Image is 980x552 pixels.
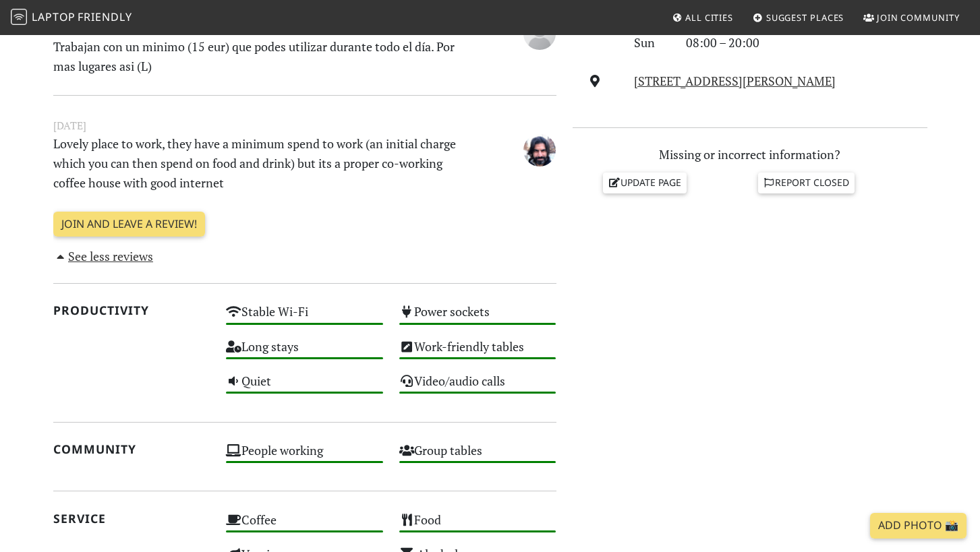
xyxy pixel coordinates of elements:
[634,73,836,89] a: [STREET_ADDRESS][PERSON_NAME]
[218,439,391,474] div: People working
[685,11,733,24] span: All Cities
[666,5,739,30] a: All Cities
[678,33,935,53] div: 08:00 – 20:00
[391,301,565,335] div: Power sockets
[218,370,391,404] div: Quiet
[218,336,391,370] div: Long stays
[78,9,132,24] span: Friendly
[877,11,960,24] span: Join Community
[218,301,391,335] div: Stable Wi-Fi
[11,6,132,30] a: LaptopFriendly LaptopFriendly
[573,145,927,164] p: Missing or incorrect information?
[758,173,855,193] a: Report closed
[32,9,76,24] span: Laptop
[858,5,965,30] a: Join Community
[391,439,565,474] div: Group tables
[218,509,391,543] div: Coffee
[391,370,565,404] div: Video/audio calls
[523,24,556,40] span: Joaquin Cahiza
[11,9,27,25] img: LaptopFriendly
[626,33,677,53] div: Sun
[45,134,478,192] p: Lovely place to work, they have a minimum spend to work (an initial charge which you can then spe...
[523,140,556,156] span: Elan Dassani
[391,509,565,543] div: Food
[391,336,565,370] div: Work-friendly tables
[747,5,850,30] a: Suggest Places
[53,512,210,526] h2: Service
[45,18,478,75] p: Esta muy preparado para trabajar, con mesas grandes, enchufes y buen wifi. Trabajan con un minimo...
[53,442,210,456] h2: Community
[45,117,565,134] small: [DATE]
[53,248,154,264] a: See less reviews
[53,303,210,317] h2: Productivity
[766,11,844,24] span: Suggest Places
[53,212,205,237] a: Join and leave a review!
[603,173,687,193] a: Update page
[523,134,556,166] img: 4429-elan.jpg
